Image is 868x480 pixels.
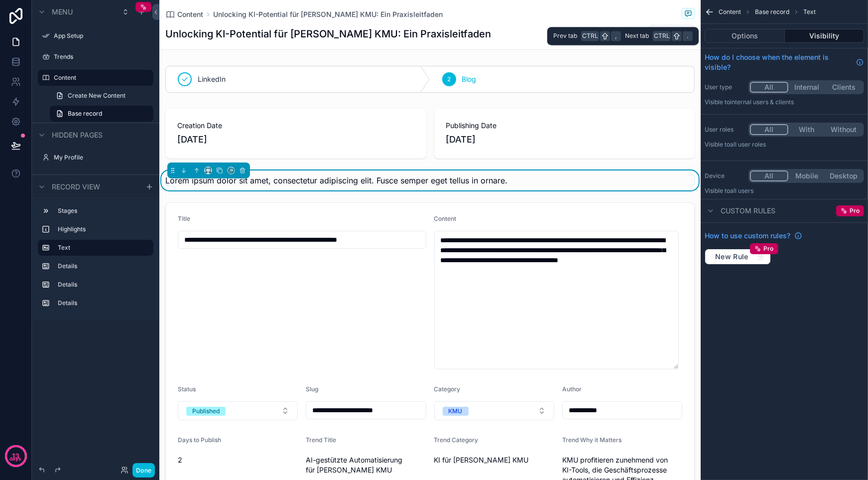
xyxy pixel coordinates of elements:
[177,9,203,19] span: Content
[68,110,102,118] span: Base record
[788,170,826,181] button: Mobile
[58,225,145,233] label: Highlights
[825,124,863,135] button: Without
[12,451,19,461] p: 13
[32,198,159,321] div: scrollable content
[50,106,153,122] a: Base record
[132,463,155,478] button: Done
[705,83,744,91] label: User type
[213,9,443,19] a: Unlocking KI-Potential für [PERSON_NAME] KMU: Ein Praxisleitfaden
[58,207,145,215] label: Stages
[750,82,788,93] button: All
[52,7,73,17] span: Menu
[705,29,785,43] button: Options
[54,154,147,161] label: My Profile
[705,141,864,149] p: Visible to
[52,130,103,140] span: Hidden pages
[165,27,491,41] h1: Unlocking KI-Potential für [PERSON_NAME] KMU: Ein Praxisleitfaden
[10,455,22,463] p: days
[653,31,671,41] span: Ctrl
[54,74,147,82] label: Content
[52,182,100,192] span: Record view
[165,175,507,185] span: Lorem ipsum dolor sit amet, consectetur adipiscing elit. Fusce semper eget tellus in ornare.
[730,141,766,148] span: All user roles
[750,170,788,181] button: All
[719,8,741,16] span: Content
[612,32,620,40] span: ,
[58,244,145,252] label: Text
[705,187,864,195] p: Visible to
[705,231,790,241] span: How to use custom rules?
[54,53,147,61] label: Trends
[763,245,774,253] span: Pro
[165,9,203,19] a: Content
[705,231,802,241] a: How to use custom rules?
[705,172,744,180] label: Device
[68,92,125,100] span: Create New Content
[711,252,752,261] span: New Rule
[705,52,852,72] span: How do I choose when the element is visible?
[705,98,864,106] p: Visible to
[721,206,775,216] span: Custom rules
[50,88,153,104] a: Create New Content
[705,52,864,72] a: How do I choose when the element is visible?
[755,8,789,16] span: Base record
[649,25,695,43] button: Done
[825,170,863,181] button: Desktop
[788,124,826,135] button: With
[730,98,794,106] span: Internal users & clients
[705,249,771,265] button: New RulePro
[825,82,863,93] button: Clients
[625,32,649,40] span: Next tab
[850,207,860,215] span: Pro
[803,8,816,16] span: Text
[705,126,744,134] label: User roles
[58,299,145,307] label: Details
[785,29,865,43] button: Visibility
[750,124,788,135] button: All
[684,32,692,40] span: .
[553,32,577,40] span: Prev tab
[58,262,145,270] label: Details
[581,31,599,41] span: Ctrl
[730,187,753,194] span: all users
[788,82,826,93] button: Internal
[58,281,145,289] label: Details
[54,32,147,40] label: App Setup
